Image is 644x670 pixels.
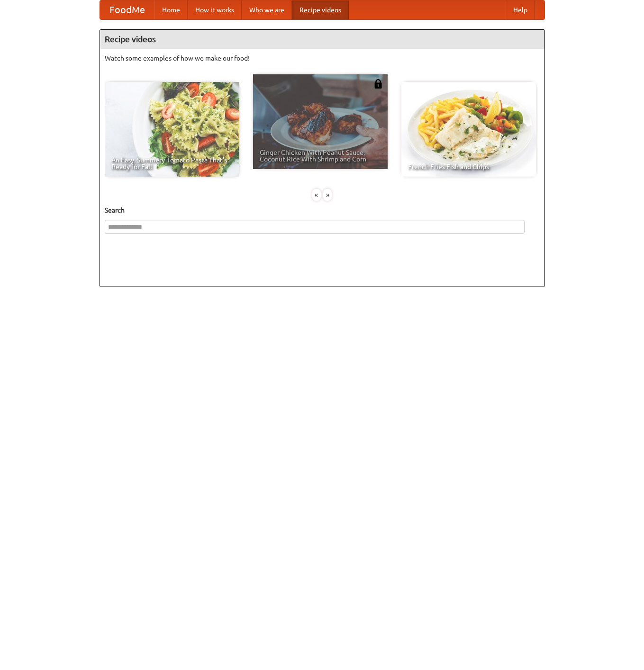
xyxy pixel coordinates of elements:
a: French Fries Fish and Chips [401,82,536,177]
a: How it works [188,0,242,19]
span: An Easy, Summery Tomato Pasta That's Ready for Fall [111,157,233,170]
p: Watch some examples of how we make our food! [105,54,540,63]
img: 483408.png [373,79,383,89]
a: Home [154,0,188,19]
span: French Fries Fish and Chips [408,163,529,170]
div: « [312,189,321,201]
div: » [323,189,332,201]
a: Who we are [242,0,292,19]
h5: Search [105,205,540,215]
h4: Recipe videos [100,30,544,49]
a: FoodMe [100,0,154,19]
a: Help [506,0,535,19]
a: An Easy, Summery Tomato Pasta That's Ready for Fall [105,82,239,177]
a: Recipe videos [292,0,349,19]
